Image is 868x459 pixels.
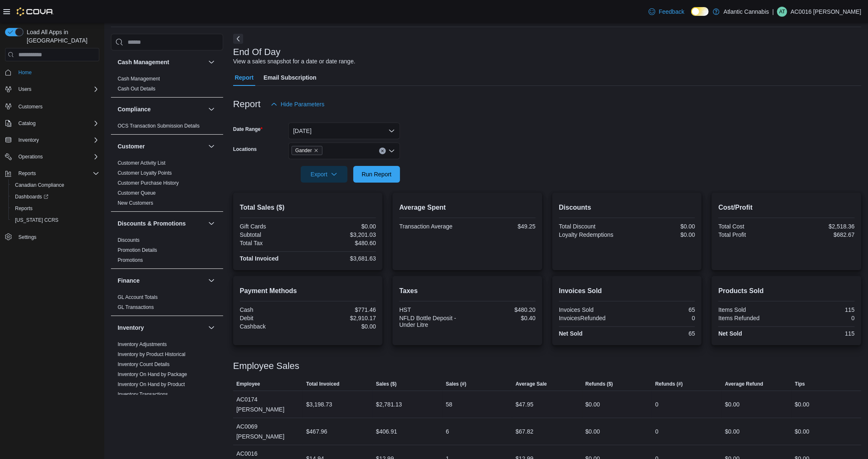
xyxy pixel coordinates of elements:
[772,7,774,17] p: |
[559,330,583,337] strong: Net Sold
[725,426,740,436] div: $0.00
[301,166,347,183] button: Export
[559,306,625,313] div: Invoices Sold
[206,141,216,151] button: Customer
[15,152,46,162] button: Operations
[118,381,185,387] a: Inventory On Hand by Product
[790,7,861,17] p: AC0016 [PERSON_NAME]
[559,315,625,321] div: InvoicesRefunded
[777,7,787,17] div: AC0016 Terris Maggie
[240,223,306,230] div: Gift Cards
[788,306,855,313] div: 115
[399,286,536,296] h2: Taxes
[388,148,395,154] button: Open list of options
[379,148,386,154] button: Clear input
[118,237,140,243] a: Discounts
[15,135,42,145] button: Inventory
[15,135,99,145] span: Inventory
[17,8,54,16] img: Cova
[8,214,103,226] button: [US_STATE] CCRS
[2,83,103,95] button: Users
[118,180,179,186] span: Customer Purchase History
[118,304,154,310] a: GL Transactions
[118,142,145,150] h3: Customer
[306,426,327,436] div: $467.96
[15,101,99,111] span: Customers
[788,315,855,321] div: 0
[281,100,325,108] span: Hide Parameters
[718,203,855,213] h2: Cost/Profit
[469,315,536,321] div: $0.40
[655,426,659,436] div: 0
[306,381,340,387] span: Total Invoiced
[118,142,205,150] button: Customer
[586,399,600,409] div: $0.00
[376,426,397,436] div: $406.91
[118,304,154,311] span: GL Transactions
[586,381,613,387] span: Refunds ($)
[309,315,376,321] div: $2,910.17
[111,121,223,134] div: Compliance
[399,315,465,328] div: NFLD Bottle Deposit - Under Litre
[2,118,103,129] button: Catalog
[15,232,99,242] span: Settings
[118,341,167,347] a: Inventory Adjustments
[12,192,52,202] a: Dashboards
[718,330,742,337] strong: Net Sold
[15,193,48,200] span: Dashboards
[118,105,151,113] h3: Compliance
[118,351,186,358] span: Inventory by Product Historical
[18,234,36,241] span: Settings
[15,102,46,112] a: Customers
[629,231,695,238] div: $0.00
[118,170,172,176] span: Customer Loyalty Points
[691,7,709,16] input: Dark Mode
[118,123,200,129] span: OCS Transaction Submission Details
[718,315,785,321] div: Items Refunded
[309,323,376,330] div: $0.00
[206,276,216,286] button: Finance
[559,231,625,238] div: Loyalty Redemptions
[15,152,99,162] span: Operations
[718,231,785,238] div: Total Profit
[516,381,547,387] span: Average Sale
[118,276,205,285] button: Finance
[18,86,31,93] span: Users
[725,399,740,409] div: $0.00
[233,126,263,133] label: Date Range
[788,223,855,230] div: $2,518.36
[118,105,205,113] button: Compliance
[779,7,785,17] span: AT
[206,323,216,333] button: Inventory
[399,306,465,313] div: HST
[18,170,36,177] span: Reports
[795,381,805,387] span: Tips
[292,146,322,155] span: Gander
[12,203,99,213] span: Reports
[8,179,103,191] button: Canadian Compliance
[15,68,35,78] a: Home
[118,190,156,196] a: Customer Queue
[118,247,157,253] a: Promotion Details
[309,240,376,246] div: $480.60
[118,200,153,206] span: New Customers
[446,426,449,436] div: 6
[118,76,160,82] a: Cash Management
[240,231,306,238] div: Subtotal
[376,399,402,409] div: $2,781.13
[516,426,533,436] div: $67.82
[233,34,243,44] button: Next
[118,160,166,166] a: Customer Activity List
[655,399,659,409] div: 0
[629,315,695,321] div: 0
[118,351,186,357] a: Inventory by Product Historical
[12,192,99,202] span: Dashboards
[233,99,261,109] h3: Report
[233,391,303,418] div: AC0174 [PERSON_NAME]
[18,69,32,76] span: Home
[111,292,223,316] div: Finance
[111,158,223,211] div: Customer
[2,100,103,112] button: Customers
